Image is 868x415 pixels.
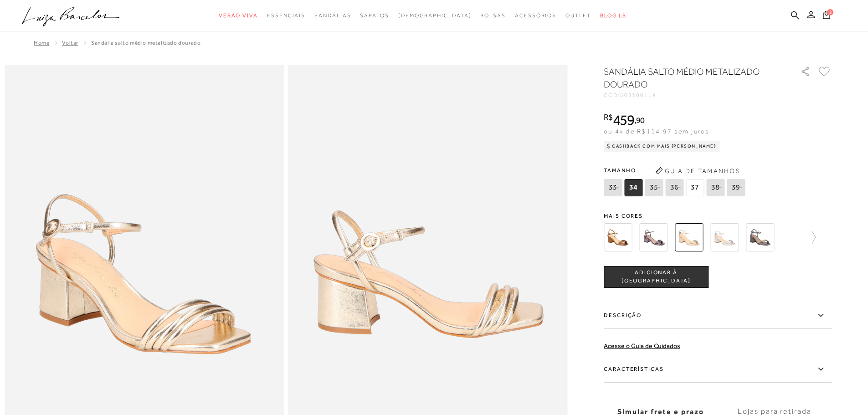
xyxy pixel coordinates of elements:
[746,223,774,251] img: Sandália salto médio tiras delicadas chumbo
[219,12,258,19] span: Verão Viva
[620,92,657,98] span: 603300118
[515,12,556,19] span: Acessórios
[624,179,642,196] span: 34
[686,179,704,196] span: 37
[645,179,663,196] span: 35
[820,10,833,22] button: 2
[314,7,351,24] a: noSubCategoriesText
[604,356,832,383] label: Características
[398,7,472,24] a: noSubCategoriesText
[267,7,305,24] a: noSubCategoriesText
[267,12,305,19] span: Essenciais
[604,141,720,152] div: Cashback com Mais [PERSON_NAME]
[398,12,472,19] span: [DEMOGRAPHIC_DATA]
[34,40,49,46] a: Home
[604,179,622,196] span: 33
[604,223,632,251] img: SANDÁLIA SALTO MÉDIO METALIZADO BRONZE
[480,7,506,24] a: noSubCategoriesText
[727,179,745,196] span: 39
[604,92,786,98] div: CÓD:
[634,116,645,124] i: ,
[652,164,743,178] button: Guia de Tamanhos
[604,302,832,329] label: Descrição
[360,7,389,24] a: noSubCategoriesText
[604,269,708,285] span: ADICIONAR À [GEOGRAPHIC_DATA]
[604,213,832,219] span: Mais cores
[62,40,78,46] a: Voltar
[613,112,634,128] span: 459
[827,9,833,15] span: 2
[706,179,724,196] span: 38
[600,12,627,19] span: BLOG LB
[604,164,747,177] span: Tamanho
[480,12,506,19] span: Bolsas
[604,113,613,121] i: R$
[515,7,556,24] a: noSubCategoriesText
[91,40,200,46] span: SANDÁLIA SALTO MÉDIO METALIZADO DOURADO
[314,12,351,19] span: Sandálias
[604,342,680,349] a: Acesse o Guia de Cuidados
[604,128,709,135] span: ou 4x de R$114,97 sem juros
[665,179,683,196] span: 36
[219,7,258,24] a: noSubCategoriesText
[675,223,703,251] img: SANDÁLIA SALTO MÉDIO METALIZADO DOURADO
[710,223,739,251] img: SANDÁLIA SALTO MÉDIO METALIZADO PRATA
[639,223,668,251] img: SANDÁLIA SALTO MÉDIO METALIZADO CHUMBO
[360,12,389,19] span: Sapatos
[604,65,775,91] h1: SANDÁLIA SALTO MÉDIO METALIZADO DOURADO
[565,7,591,24] a: noSubCategoriesText
[600,7,627,24] a: BLOG LB
[636,115,645,125] span: 90
[604,266,709,288] button: ADICIONAR À [GEOGRAPHIC_DATA]
[565,12,591,19] span: Outlet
